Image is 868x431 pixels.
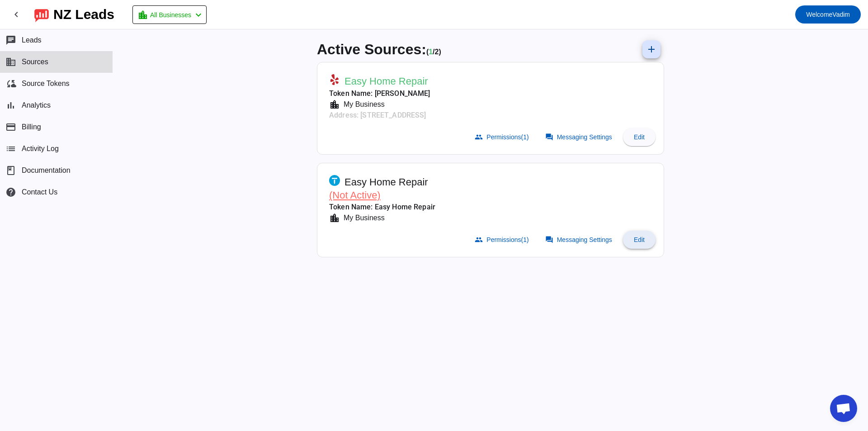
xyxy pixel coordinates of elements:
[329,213,340,223] mat-icon: location_city
[5,57,16,67] mat-icon: business
[5,100,16,111] mat-icon: bar_chart
[521,133,529,141] span: (1)
[806,8,850,21] span: Vadim
[795,5,861,24] button: WelcomeVadim
[634,236,645,243] span: Edit
[329,189,381,201] span: (Not Active)
[540,231,619,249] button: Messaging Settings
[317,41,426,57] span: Active Sources:
[469,231,536,249] button: Permissions(1)
[557,236,612,243] span: Messaging Settings
[329,110,430,121] mat-card-subtitle: Address: [STREET_ADDRESS]
[5,35,16,46] mat-icon: chat
[5,143,16,154] mat-icon: list
[545,133,553,141] mat-icon: forum
[132,5,207,24] button: All Businesses
[137,9,148,20] mat-icon: location_city
[22,188,57,196] span: Contact Us
[475,236,483,244] mat-icon: group
[5,122,16,133] mat-icon: payment
[329,99,340,110] mat-icon: location_city
[22,58,48,66] span: Sources
[426,48,429,56] span: (
[344,176,428,189] span: Easy Home Repair
[150,9,191,21] span: All Businesses
[34,7,49,22] img: logo
[830,395,857,422] div: Open chat
[11,9,22,20] mat-icon: chevron_left
[53,8,114,21] div: NZ Leads
[329,88,430,99] mat-card-subtitle: Token Name: [PERSON_NAME]
[329,202,435,213] mat-card-subtitle: Token Name: Easy Home Repair
[22,80,70,88] span: Source Tokens
[433,48,434,56] span: /
[806,11,832,18] span: Welcome
[557,133,612,141] span: Messaging Settings
[540,128,619,146] button: Messaging Settings
[429,48,433,56] span: Working
[475,133,483,141] mat-icon: group
[634,133,645,141] span: Edit
[22,166,71,175] span: Documentation
[344,75,428,88] span: Easy Home Repair
[340,213,385,223] div: My Business
[22,145,59,153] span: Activity Log
[22,36,42,44] span: Leads
[5,165,16,176] span: book
[5,187,16,198] mat-icon: help
[521,236,529,243] span: (1)
[486,133,528,141] span: Permissions
[646,44,657,55] mat-icon: add
[545,236,553,244] mat-icon: forum
[623,231,656,249] button: Edit
[340,99,385,110] div: My Business
[469,128,536,146] button: Permissions(1)
[486,236,528,243] span: Permissions
[435,48,441,56] span: Total
[22,101,51,109] span: Analytics
[193,9,204,20] mat-icon: chevron_left
[5,78,16,89] mat-icon: cloud_sync
[623,128,656,146] button: Edit
[22,123,41,131] span: Billing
